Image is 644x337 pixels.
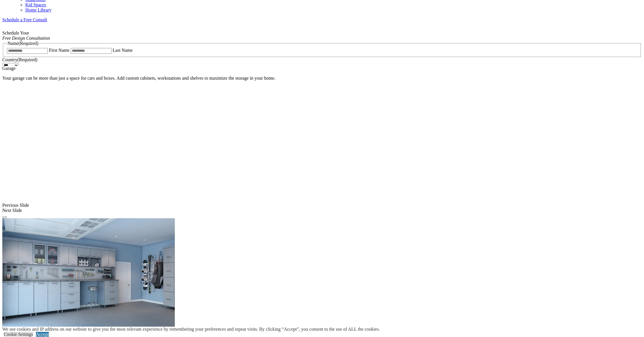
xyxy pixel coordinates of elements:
[2,17,47,22] a: Schedule a Free Consult (opens a dropdown menu)
[2,327,380,332] div: We use cookies and IP address on our website to give you the most relevant experience by remember...
[4,332,33,337] a: Cookie Settings
[25,7,51,12] a: Home Library
[36,332,49,337] a: Accept
[2,218,175,333] img: Banner for mobile view
[2,76,642,81] p: Your garage can be more than just a space for cars and boxes. Add custom cabinets, workstations a...
[2,208,642,213] div: Next Slide
[2,36,50,41] em: Free Design Consultation
[113,48,133,53] label: Last Name
[17,57,37,62] span: (Required)
[2,203,642,208] div: Previous Slide
[2,57,37,62] label: Country
[2,216,7,218] button: Click here to pause slide show
[18,41,38,46] span: (Required)
[49,48,70,53] label: First Name
[25,2,46,7] a: Kid Spaces
[2,30,50,41] span: Schedule Your
[7,41,39,46] legend: Name
[2,66,16,71] span: Garage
